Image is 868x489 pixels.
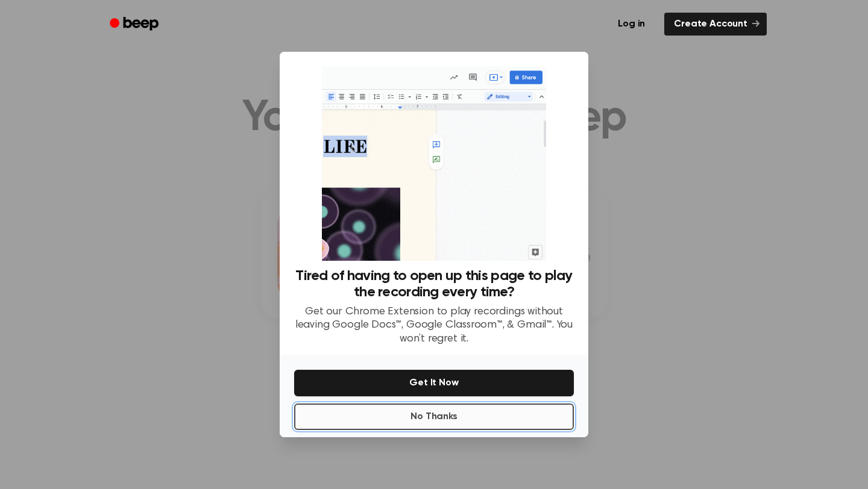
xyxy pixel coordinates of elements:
button: Get It Now [294,370,574,396]
a: Beep [101,13,169,36]
button: No Thanks [294,403,574,430]
h3: Tired of having to open up this page to play the recording every time? [294,268,574,301]
img: Beep extension in action [322,66,546,261]
a: Create Account [664,13,767,36]
p: Get our Chrome Extension to play recordings without leaving Google Docs™, Google Classroom™, & Gm... [294,305,574,346]
a: Log in [606,10,657,38]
